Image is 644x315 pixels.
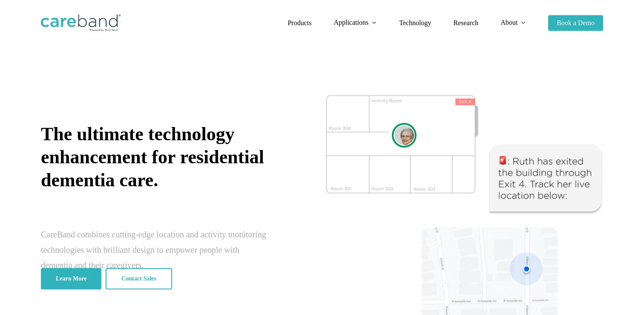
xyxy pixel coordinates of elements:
span: About [500,19,517,26]
span: Technology [399,19,431,26]
div: CareBand combines cutting-edge location and activity monitoring technologies with brilliant desig... [41,227,269,273]
span: Products [287,19,311,26]
a: Products [287,20,311,26]
a: Contact Sales [106,268,172,289]
span: Contact Sales [121,275,156,283]
a: Book a Demo [548,20,603,26]
span: Research [453,19,478,26]
a: Technology [399,20,431,26]
a: Learn More [41,268,101,289]
span: Book a Demo [557,19,595,26]
img: CareBand [41,14,121,32]
span: Learn More [56,275,86,283]
span: Applications [333,19,368,26]
a: Applications [333,19,377,26]
a: Research [453,20,478,26]
a: About [500,19,526,26]
span: The ultimate technology enhancement for residential dementia care. [41,124,264,191]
